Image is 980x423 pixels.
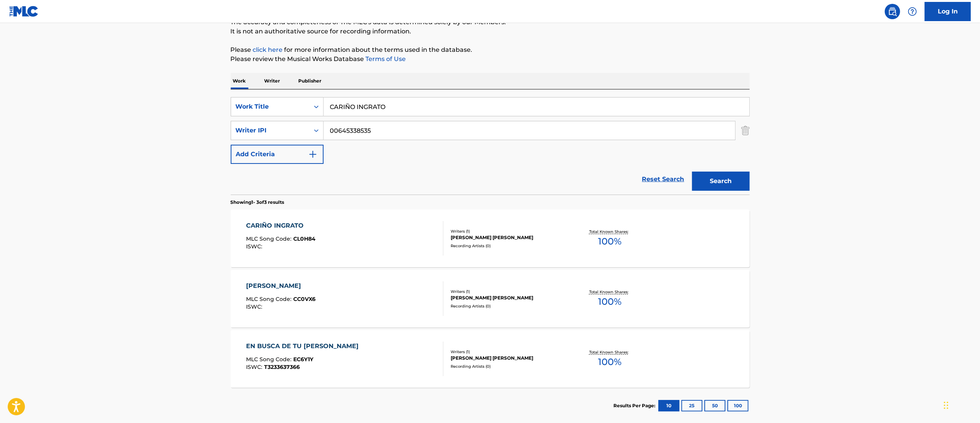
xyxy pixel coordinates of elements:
div: [PERSON_NAME] [PERSON_NAME] [451,294,567,301]
span: ISWC : [246,243,264,250]
span: CC0VX6 [293,296,316,302]
div: Recording Artists ( 0 ) [451,303,567,309]
p: Total Known Shares: [589,289,630,295]
div: Work Title [236,102,305,111]
button: 25 [681,400,702,411]
img: 9d2ae6d4665cec9f34b9.svg [308,150,317,159]
button: 50 [704,400,725,411]
button: 100 [727,400,749,411]
span: MLC Song Code : [246,356,293,363]
div: Writer IPI [236,126,305,135]
p: Total Known Shares: [589,349,630,355]
img: help [908,7,917,16]
div: Writers ( 1 ) [451,349,567,355]
div: Writers ( 1 ) [451,289,567,294]
div: Help [905,4,920,19]
a: click here [253,46,283,53]
span: MLC Song Code : [246,296,293,302]
div: [PERSON_NAME] [246,281,316,291]
span: ISWC : [246,303,264,310]
a: Terms of Use [364,55,406,63]
button: 10 [658,400,679,411]
div: Writers ( 1 ) [451,228,567,234]
form: Search Form [231,97,750,195]
div: Recording Artists ( 0 ) [451,364,567,369]
p: It is not an authoritative source for recording information. [231,27,750,36]
p: Please for more information about the terms used in the database. [231,45,750,55]
p: Publisher [296,73,324,89]
p: Total Known Shares: [589,229,630,235]
a: [PERSON_NAME]MLC Song Code:CC0VX6ISWC:Writers (1)[PERSON_NAME] [PERSON_NAME]Recording Artists (0)... [231,270,750,327]
span: ISWC : [246,364,264,370]
p: Showing 1 - 3 of 3 results [231,199,284,206]
a: CARIÑO INGRATOMLC Song Code:CL0H84ISWC:Writers (1)[PERSON_NAME] [PERSON_NAME]Recording Artists (0... [231,210,750,267]
span: 100 % [598,295,621,309]
img: MLC Logo [9,6,39,17]
div: Widget de chat [942,386,980,423]
a: Reset Search [638,171,688,188]
p: Writer [262,73,283,89]
div: EN BUSCA DE TU [PERSON_NAME] [246,342,362,351]
div: Arrastrar [944,394,949,417]
p: Please review the Musical Works Database [231,55,750,64]
span: CL0H84 [293,235,316,242]
div: [PERSON_NAME] [PERSON_NAME] [451,355,567,362]
div: [PERSON_NAME] [PERSON_NAME] [451,234,567,241]
p: Results Per Page: [614,402,658,409]
div: CARIÑO INGRATO [246,221,316,230]
span: EC6Y1Y [293,356,313,363]
img: search [888,7,897,16]
span: 100 % [598,355,621,369]
span: T3233637366 [264,364,300,370]
img: Delete Criterion [741,121,750,140]
p: Work [231,73,248,89]
button: Add Criteria [231,145,324,164]
a: Log In [925,2,971,21]
a: Public Search [885,4,900,19]
span: 100 % [598,235,621,248]
div: Recording Artists ( 0 ) [451,243,567,249]
span: MLC Song Code : [246,235,293,242]
iframe: Chat Widget [942,386,980,423]
a: EN BUSCA DE TU [PERSON_NAME]MLC Song Code:EC6Y1YISWC:T3233637366Writers (1)[PERSON_NAME] [PERSON_... [231,330,750,388]
button: Search [692,172,750,191]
